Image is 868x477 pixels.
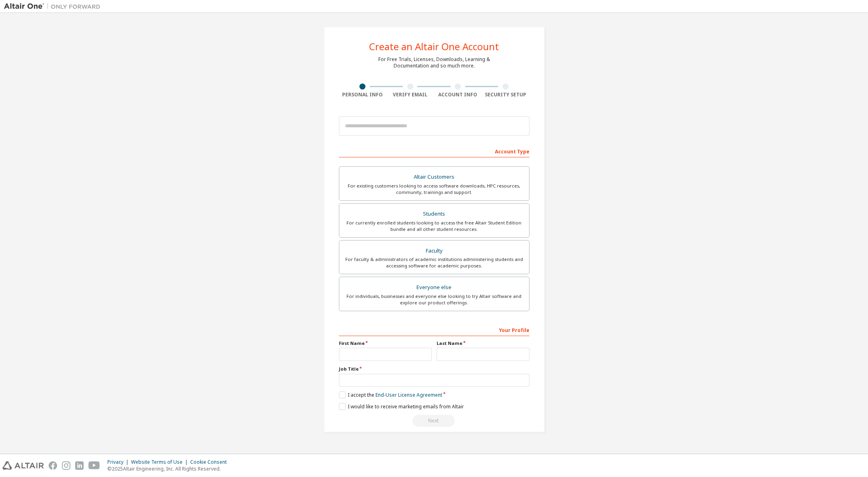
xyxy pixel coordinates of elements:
a: End-User License Agreement [376,391,442,398]
div: Verify Email [386,92,434,98]
img: Altair One [4,2,105,10]
div: Altair Customers [344,171,524,183]
div: Cookie Consent [190,459,232,465]
div: For faculty & administrators of academic institutions administering students and accessing softwa... [344,256,524,269]
div: For currently enrolled students looking to access the free Altair Student Edition bundle and all ... [344,220,524,232]
div: Create an Altair One Account [369,42,499,51]
div: Students [344,208,524,220]
div: Privacy [107,459,131,465]
img: instagram.svg [62,461,70,470]
div: For existing customers looking to access software downloads, HPC resources, community, trainings ... [344,183,524,196]
div: Faculty [344,245,524,257]
label: I would like to receive marketing emails from Altair [339,403,464,410]
div: Account Info [434,92,482,98]
div: Security Setup [482,92,529,98]
img: altair_logo.svg [2,461,44,470]
div: Website Terms of Use [131,459,190,465]
img: facebook.svg [49,461,57,470]
img: youtube.svg [88,461,100,470]
div: For individuals, businesses and everyone else looking to try Altair software and explore our prod... [344,293,524,306]
p: © 2025 Altair Engineering, Inc. All Rights Reserved. [107,465,232,472]
label: I accept the [339,391,442,398]
div: Everyone else [344,282,524,293]
div: Your Profile [339,323,529,336]
label: First Name [339,340,432,347]
div: For Free Trials, Licenses, Downloads, Learning & Documentation and so much more. [378,56,490,69]
img: linkedin.svg [75,461,84,470]
div: Account Type [339,145,529,157]
div: Read and acccept EULA to continue [339,415,529,427]
div: Personal Info [339,92,387,98]
label: Last Name [437,340,529,347]
label: Job Title [339,366,529,372]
